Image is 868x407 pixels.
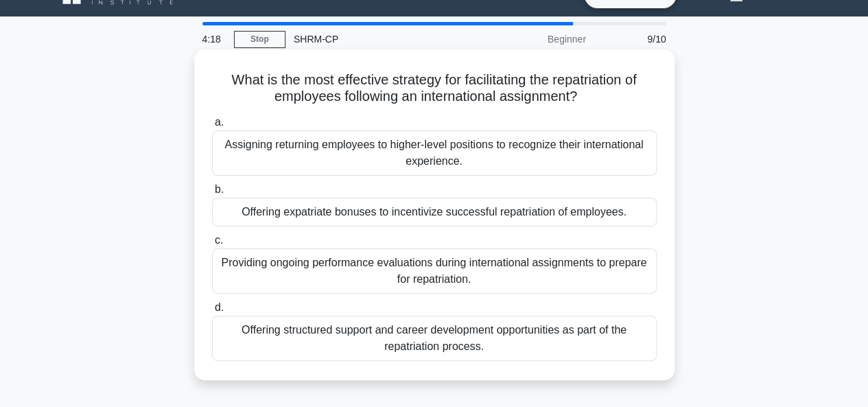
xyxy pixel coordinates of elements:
span: a. [215,116,224,128]
span: b. [215,183,224,195]
div: Assigning returning employees to higher-level positions to recognize their international experience. [212,130,657,176]
div: 4:18 [194,25,234,53]
div: Providing ongoing performance evaluations during international assignments to prepare for repatri... [212,248,657,294]
div: SHRM-CP [285,25,474,53]
div: Offering expatriate bonuses to incentivize successful repatriation of employees. [212,198,657,226]
span: d. [215,301,224,313]
h5: What is the most effective strategy for facilitating the repatriation of employees following an i... [211,71,658,106]
a: Stop [234,31,285,48]
span: c. [215,234,223,246]
div: Beginner [474,25,594,53]
div: 9/10 [594,25,675,53]
div: Offering structured support and career development opportunities as part of the repatriation proc... [212,316,657,361]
